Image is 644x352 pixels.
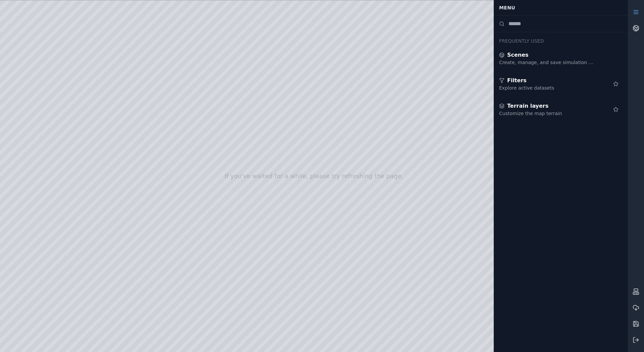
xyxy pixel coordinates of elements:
[507,51,529,59] span: Scenes
[507,102,548,110] span: Terrain layers
[495,1,627,14] div: Menu
[499,85,596,91] div: Explore active datasets
[494,32,628,46] div: Frequently Used
[499,110,596,117] div: Customize the map terrain
[507,77,527,85] span: Filters
[499,59,596,66] div: Create, manage, and save simulation scenes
